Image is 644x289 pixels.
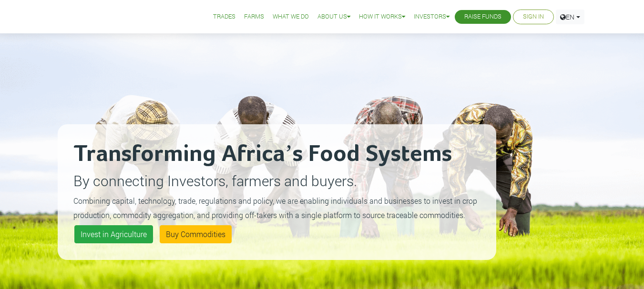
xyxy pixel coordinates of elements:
[414,12,450,22] a: Investors
[73,140,480,169] h2: Transforming Africa’s Food Systems
[73,196,477,220] small: Combining capital, technology, trade, regulations and policy, we are enabling individuals and bus...
[74,225,153,243] a: Invest in Agriculture
[317,12,350,22] a: About Us
[273,12,309,22] a: What We Do
[160,225,232,243] a: Buy Commodities
[523,12,544,22] a: Sign In
[244,12,264,22] a: Farms
[359,12,405,22] a: How it Works
[556,10,584,24] a: EN
[73,170,480,191] p: By connecting Investors, farmers and buyers.
[464,12,501,22] a: Raise Funds
[213,12,235,22] a: Trades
